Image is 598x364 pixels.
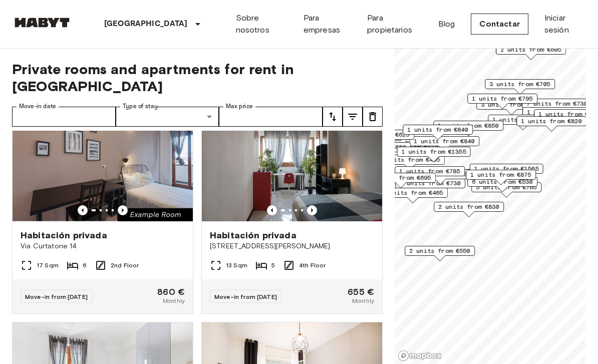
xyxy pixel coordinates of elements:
a: Marketing picture of unit IT-14-009-001-01HPrevious imagePrevious imageHabitación privada[STREET_... [201,101,383,314]
span: 1 units from €1565 [474,164,539,173]
button: tune [343,107,363,127]
span: 2 units from €550 [409,246,470,255]
span: 1 units from €840 [407,125,468,134]
span: 2 units from €830 [438,202,499,211]
span: Via Curtatone 14 [21,241,185,251]
div: Map marker [433,121,503,136]
div: Map marker [496,45,566,60]
div: Map marker [366,173,436,188]
span: Habitación privada [210,229,296,241]
span: Monthly [163,296,185,305]
span: 1 units from €785 [399,167,460,176]
a: Mapbox logo [398,350,442,361]
div: Map marker [403,125,473,140]
button: Previous image [78,205,88,215]
span: 1 units from €795 [472,94,533,103]
span: Private rooms and apartments for rent in [GEOGRAPHIC_DATA] [12,61,383,95]
div: Map marker [470,164,543,179]
div: Map marker [409,136,479,152]
img: Habyt [12,18,72,28]
span: 1 units from €740 [527,108,588,117]
p: [GEOGRAPHIC_DATA] [104,18,188,30]
span: Move-in from [DATE] [214,293,277,300]
span: 4th Floor [299,261,326,270]
button: Previous image [307,205,317,215]
label: Type of stay [123,102,158,111]
span: 2 units from €605 [500,45,561,54]
div: Map marker [516,116,586,132]
span: 13 Sqm [226,261,247,270]
span: 1 units from €820 [521,117,582,126]
a: Contactar [471,14,528,35]
span: 1 units from €840 [414,137,475,146]
button: Previous image [118,205,128,215]
span: 1 units from €1355 [402,147,466,156]
div: Map marker [522,107,592,123]
span: Habitación privada [21,229,107,241]
div: Map marker [467,94,537,109]
span: Move-in from [DATE] [25,293,88,300]
a: Iniciar sesión [544,12,586,36]
a: Blog [438,18,455,30]
div: Map marker [397,147,471,162]
label: Max price [226,102,253,111]
span: 1 units from €875 [470,170,531,179]
button: tune [323,107,343,127]
div: Map marker [522,99,592,114]
a: Para empresas [304,12,351,36]
a: Marketing picture of unit IT-14-030-002-06HPrevious imagePrevious imageHabitación privadaVia Curt... [12,101,193,314]
img: Marketing picture of unit IT-14-030-002-06H [13,101,193,221]
span: 17 Sqm [37,261,59,270]
span: Monthly [352,296,374,305]
span: 1 units from €695 [370,173,431,182]
button: Previous image [267,205,277,215]
div: Map marker [375,155,445,170]
span: 7 units from €730 [526,99,587,108]
span: 2nd Floor [111,261,139,270]
img: Marketing picture of unit IT-14-009-001-01H [202,101,382,221]
div: Map marker [405,246,475,261]
span: 5 [271,261,275,270]
button: tune [363,107,383,127]
span: 6 [83,261,87,270]
div: Map marker [466,170,536,185]
span: 1 units from €850 [438,121,499,130]
div: Map marker [378,188,448,203]
span: 860 € [157,287,185,296]
label: Move-in date [19,102,56,111]
span: [STREET_ADDRESS][PERSON_NAME] [210,241,374,251]
span: 3 units from €705 [489,80,550,89]
a: Sobre nosotros [236,12,287,36]
div: Map marker [488,115,558,130]
div: Map marker [485,79,555,95]
input: Choose date [12,107,116,127]
div: Map marker [434,202,504,217]
div: Map marker [395,166,465,182]
span: 1 units from €770 [492,115,553,124]
span: 2 units from €465 [382,188,443,197]
span: 655 € [348,287,374,296]
a: Para propietarios [367,12,422,36]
